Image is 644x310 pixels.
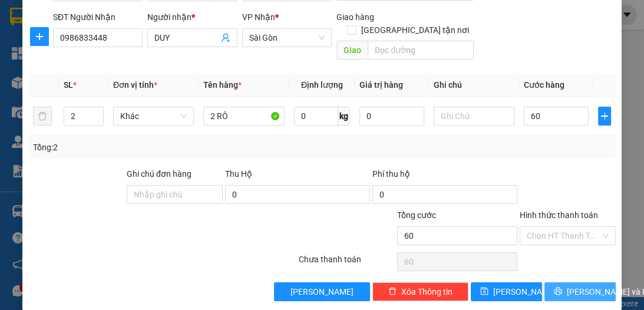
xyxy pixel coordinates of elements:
label: Ghi chú đơn hàng [127,169,191,179]
span: Đơn vị tính [113,80,157,90]
button: deleteXóa Thông tin [372,282,468,301]
span: Giao hàng [336,12,374,22]
span: Sài Gòn [249,29,325,47]
span: Khác [120,107,187,125]
span: plus [31,32,48,41]
span: VP Nhận [242,12,275,22]
span: SL [64,80,73,90]
input: Ghi Chú [434,107,514,126]
span: Giao [336,41,368,60]
button: [PERSON_NAME] [274,282,370,301]
span: Xóa Thông tin [401,285,453,298]
input: Dọc đường [368,41,474,60]
span: printer [554,287,562,296]
div: SĐT Người Nhận [53,11,143,24]
span: save [480,287,488,296]
input: VD: Bàn, Ghế [203,107,284,126]
span: [GEOGRAPHIC_DATA] tận nơi [356,24,474,37]
label: Hình thức thanh toán [520,210,598,220]
div: Người nhận [147,11,237,24]
span: Giá trị hàng [359,80,403,90]
th: Ghi chú [429,74,519,97]
span: Định lượng [301,80,343,90]
input: Ghi chú đơn hàng [127,185,223,204]
div: Tổng: 2 [33,141,250,154]
input: 0 [359,107,424,126]
button: printer[PERSON_NAME] và In [544,282,616,301]
button: delete [33,107,52,126]
span: Tổng cước [397,210,436,220]
span: [PERSON_NAME] [290,285,354,298]
span: Tên hàng [203,80,242,90]
span: user-add [221,33,230,42]
span: plus [599,111,610,121]
div: Phí thu hộ [372,167,517,185]
button: save[PERSON_NAME] [471,282,542,301]
button: plus [30,27,49,46]
span: [PERSON_NAME] [493,285,556,298]
button: plus [598,107,611,126]
span: Cước hàng [524,80,564,90]
span: delete [388,287,397,296]
span: Thu Hộ [225,169,252,179]
span: kg [338,107,350,126]
div: Chưa thanh toán [298,253,396,273]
